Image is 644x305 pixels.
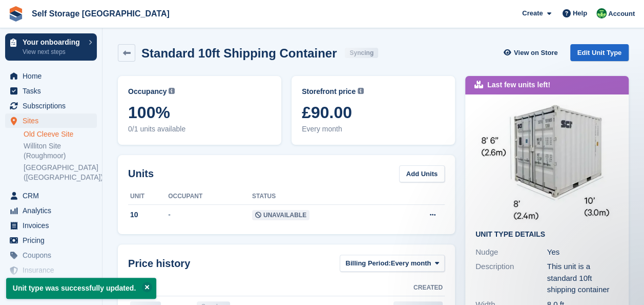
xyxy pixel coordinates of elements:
span: Invoices [23,218,84,233]
span: Tasks [23,84,84,98]
a: View on Store [502,44,562,61]
th: Unit [128,188,168,205]
span: Sites [23,113,84,128]
span: Subscriptions [23,99,84,113]
span: View on Store [514,48,558,58]
a: menu [5,263,97,277]
span: Price history [128,256,190,271]
span: Insurance [23,263,84,277]
th: Status [252,188,392,205]
span: Created [413,283,443,292]
td: - [168,204,252,226]
span: Every month [391,258,431,269]
a: Old Cleeve Site [24,129,97,139]
span: Analytics [23,203,84,218]
span: Help [573,8,587,18]
div: Description [475,261,547,296]
span: Create [522,8,543,18]
span: Account [608,9,635,19]
span: Occupancy [128,86,167,97]
a: Add Units [399,165,445,182]
span: Every month [302,124,445,135]
th: Price [128,280,195,296]
div: Last few units left! [487,80,550,90]
span: Coupons [23,248,84,262]
p: Unit type was successfully updated. [6,278,156,299]
img: Mackenzie Wells [596,8,607,18]
span: Pricing [23,233,84,247]
span: Billing Period: [345,258,390,269]
h2: Units [128,166,154,181]
span: Home [23,69,84,83]
img: OIP%20(1).png [475,105,618,223]
div: 10 [128,209,168,220]
button: Billing Period: Every month [340,255,445,272]
span: 100% [128,103,271,122]
img: icon-info-grey-7440780725fd019a000dd9b08b2336e03edf1995a4989e88bcd33f0948082b44.svg [358,88,364,94]
a: menu [5,69,97,83]
p: Your onboarding [23,39,84,46]
a: [GEOGRAPHIC_DATA] ([GEOGRAPHIC_DATA]) [24,163,97,182]
h2: Standard 10ft Shipping Container [141,46,337,60]
div: Nudge [475,246,547,258]
a: menu [5,233,97,247]
div: This unit is a standard 10ft shipping container [547,261,619,296]
a: menu [5,248,97,262]
span: Unavailable [252,210,309,220]
th: Occupant [168,188,252,205]
a: menu [5,99,97,113]
a: Your onboarding View next steps [5,33,97,61]
div: Yes [547,246,619,258]
a: menu [5,218,97,233]
a: menu [5,188,97,203]
a: Self Storage [GEOGRAPHIC_DATA] [28,5,174,22]
a: Edit Unit Type [570,44,629,61]
p: View next steps [23,47,84,56]
a: menu [5,84,97,98]
span: 0/1 units available [128,124,271,135]
a: Williton Site (Roughmoor) [24,141,97,161]
a: menu [5,113,97,128]
a: menu [5,203,97,218]
h2: Unit Type details [475,231,618,239]
img: stora-icon-8386f47178a22dfd0bd8f6a31ec36ba5ce8667c1dd55bd0f319d3a0aa187defe.svg [8,6,24,22]
span: £90.00 [302,103,445,122]
span: Storefront price [302,86,356,97]
img: icon-info-grey-7440780725fd019a000dd9b08b2336e03edf1995a4989e88bcd33f0948082b44.svg [169,88,175,94]
div: Syncing [345,48,378,58]
span: CRM [23,188,84,203]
